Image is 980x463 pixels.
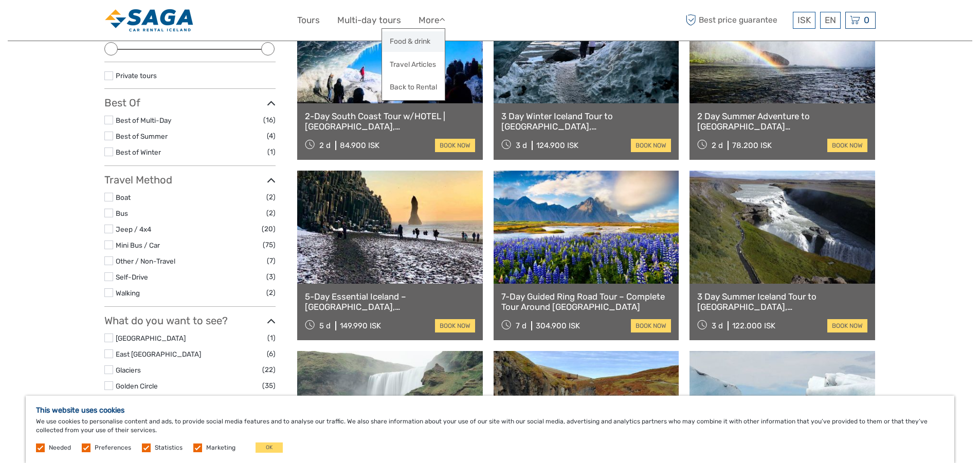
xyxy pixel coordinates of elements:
label: Marketing [206,443,235,452]
span: (3) [266,271,276,283]
a: Other / Non-Travel [116,257,175,265]
span: (75) [263,239,276,251]
div: We use cookies to personalise content and ads, to provide social media features and to analyse ou... [26,396,954,463]
a: 2-Day South Coast Tour w/HOTEL | [GEOGRAPHIC_DATA], [GEOGRAPHIC_DATA], [GEOGRAPHIC_DATA] & Waterf... [305,111,475,132]
span: (16) [263,114,276,126]
span: (35) [262,380,276,392]
button: OK [256,442,283,453]
div: 122.000 ISK [732,321,775,330]
span: 5 d [319,321,331,330]
a: book now [631,139,671,152]
a: Walking [116,289,140,297]
span: ISK [797,15,811,25]
h3: Best Of [104,97,276,109]
span: (1) [267,332,276,344]
div: EN [820,12,841,29]
span: (1) [267,146,276,158]
a: book now [827,139,867,152]
span: 0 [862,15,871,25]
div: 304.900 ISK [536,321,580,330]
a: Self-Drive [116,273,148,281]
a: Jeep / 4x4 [116,225,151,233]
a: 5-Day Essential Iceland – [GEOGRAPHIC_DATA], [GEOGRAPHIC_DATA], [GEOGRAPHIC_DATA], [GEOGRAPHIC_DA... [305,291,475,312]
a: Boat [116,193,131,201]
span: Best price guarantee [683,12,790,29]
a: book now [631,319,671,332]
label: Needed [49,443,71,452]
a: Back to Rental [382,77,445,97]
a: 7-Day Guided Ring Road Tour – Complete Tour Around [GEOGRAPHIC_DATA] [501,291,672,312]
a: Private tours [116,71,157,80]
a: Glaciers [116,366,141,374]
label: Preferences [95,443,131,452]
span: (4) [267,130,276,142]
span: 2 d [319,141,331,150]
h3: What do you want to see? [104,314,276,327]
span: (2) [266,191,276,203]
label: Statistics [155,443,183,452]
span: 3 d [712,321,723,330]
a: 2 Day Summer Adventure to [GEOGRAPHIC_DATA] [GEOGRAPHIC_DATA], Glacier Hiking, [GEOGRAPHIC_DATA],... [697,111,867,132]
a: book now [827,319,867,332]
a: Multi-day tours [337,13,401,28]
span: (7) [267,255,276,267]
a: book now [435,319,475,332]
a: book now [435,139,475,152]
a: Food & drink [382,31,445,51]
a: Golden Circle [116,382,158,390]
p: We're away right now. Please check back later! [14,18,116,26]
a: [GEOGRAPHIC_DATA] [116,334,186,342]
a: Bus [116,209,128,217]
h3: Travel Method [104,174,276,186]
div: 78.200 ISK [732,141,772,150]
span: (22) [262,364,276,376]
div: 124.900 ISK [536,141,578,150]
span: (2) [266,287,276,299]
a: Best of Winter [116,148,161,156]
a: 3 Day Winter Iceland Tour to [GEOGRAPHIC_DATA], [GEOGRAPHIC_DATA], [GEOGRAPHIC_DATA] and [GEOGRAP... [501,111,672,132]
a: Travel Articles [382,54,445,75]
a: East [GEOGRAPHIC_DATA] [116,350,201,358]
a: Best of Multi-Day [116,116,171,124]
span: 3 d [516,141,527,150]
span: 7 d [516,321,527,330]
a: Best of Summer [116,132,168,140]
button: Open LiveChat chat widget [118,16,131,28]
span: (2) [266,207,276,219]
a: Mini Bus / Car [116,241,160,249]
span: 2 d [712,141,723,150]
span: (20) [262,223,276,235]
a: More [419,13,445,28]
img: 3406-8afaa5dc-78b9-46c7-9589-349034b5856c_logo_small.png [104,8,194,33]
div: 149.990 ISK [340,321,381,330]
div: 84.900 ISK [340,141,379,150]
a: 3 Day Summer Iceland Tour to [GEOGRAPHIC_DATA], [GEOGRAPHIC_DATA] with Glacier Lagoon & Glacier Hike [697,291,867,312]
h5: This website uses cookies [36,406,944,415]
a: Tours [297,13,320,28]
span: (6) [267,348,276,360]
